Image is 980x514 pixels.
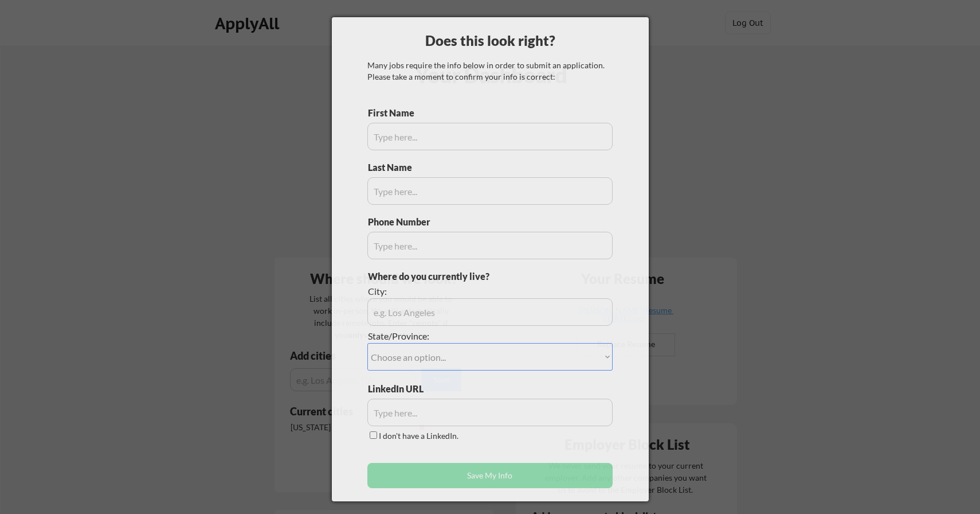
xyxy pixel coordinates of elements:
[367,177,613,205] input: Type here...
[367,298,613,326] input: e.g. Los Angeles
[367,232,613,259] input: Type here...
[368,383,453,395] div: LinkedIn URL
[368,216,437,228] div: Phone Number
[379,431,458,441] label: I don't have a LinkedIn.
[368,285,548,298] div: City:
[368,270,548,283] div: Where do you currently live?
[368,161,424,174] div: Last Name
[368,330,548,342] div: State/Province:
[367,399,613,426] input: Type here...
[332,31,649,50] div: Does this look right?
[367,60,613,82] div: Many jobs require the info below in order to submit an application. Please take a moment to confi...
[367,463,613,488] button: Save My Info
[367,123,613,150] input: Type here...
[368,107,424,119] div: First Name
